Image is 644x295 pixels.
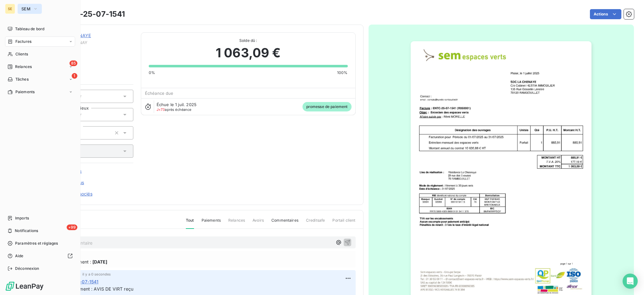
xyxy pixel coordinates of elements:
span: Échue le 1 juil. 2025 [157,102,197,107]
span: Échéance due [145,91,174,96]
button: Actions [590,9,621,19]
span: Paiements [15,89,35,95]
span: SEM [21,6,31,11]
span: 1 [72,73,77,79]
span: Promesse de paiement : AVIS DE VIRT reçu [42,286,133,292]
span: il y a 0 secondes [82,272,111,276]
div: SE [5,4,15,14]
span: Avoirs [253,218,264,228]
span: Paiements [202,218,221,228]
span: Commentaires [271,218,298,228]
span: Solde dû : [149,38,348,43]
span: J+73 [157,107,165,112]
span: après échéance [157,108,192,111]
span: Creditsafe [306,218,325,228]
span: Imports [15,215,29,221]
span: Tout [186,218,194,229]
span: promesse de paiement [303,102,352,111]
span: Tâches [15,77,29,82]
span: Tableau de bord [15,26,44,32]
span: +99 [67,224,77,230]
span: Factures [15,39,31,44]
img: Logo LeanPay [5,281,44,291]
span: 85 [69,60,77,66]
span: Déconnexion [15,266,39,271]
span: Clients [15,51,28,57]
span: 1 063,09 € [216,43,281,62]
span: Relances [228,218,245,228]
span: Relances [15,64,32,70]
span: Notifications [15,228,38,234]
span: 0% [149,70,155,76]
span: Paramètres et réglages [15,241,58,246]
h3: ENTC-25-07-1541 [59,9,125,20]
div: Open Intercom Messenger [623,274,638,289]
a: Aide [5,251,75,261]
span: [DATE] [92,258,107,265]
span: 100% [337,70,348,76]
span: Aide [15,253,24,259]
span: 41SDCLACHESNAY [49,40,133,45]
span: Portail client [332,218,355,228]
